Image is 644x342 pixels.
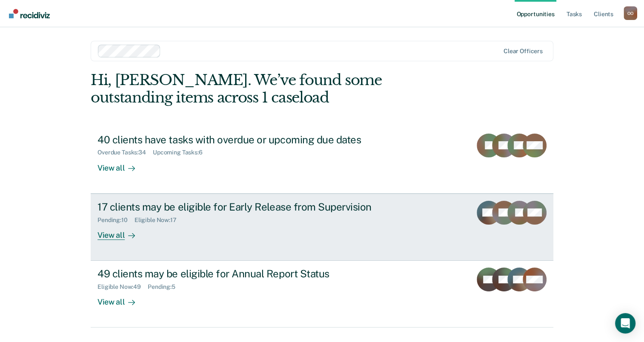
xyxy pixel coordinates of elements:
[624,6,637,20] button: Profile dropdown button
[9,9,50,18] img: Recidiviz
[97,217,135,224] div: Pending : 10
[504,48,543,55] div: Clear officers
[91,261,553,328] a: 49 clients may be eligible for Annual Report StatusEligible Now:49Pending:5View all
[153,149,209,156] div: Upcoming Tasks : 6
[97,223,145,240] div: View all
[615,313,635,333] div: Open Intercom Messenger
[97,149,153,156] div: Overdue Tasks : 34
[91,194,553,261] a: 17 clients may be eligible for Early Release from SupervisionPending:10Eligible Now:17View all
[97,134,396,146] div: 40 clients have tasks with overdue or upcoming due dates
[91,71,461,106] div: Hi, [PERSON_NAME]. We’ve found some outstanding items across 1 caseload
[97,291,145,307] div: View all
[91,127,553,194] a: 40 clients have tasks with overdue or upcoming due datesOverdue Tasks:34Upcoming Tasks:6View all
[97,283,148,291] div: Eligible Now : 49
[624,6,637,20] div: O O
[97,268,396,280] div: 49 clients may be eligible for Annual Report Status
[97,156,145,173] div: View all
[148,283,182,291] div: Pending : 5
[97,201,396,213] div: 17 clients may be eligible for Early Release from Supervision
[135,217,183,224] div: Eligible Now : 17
